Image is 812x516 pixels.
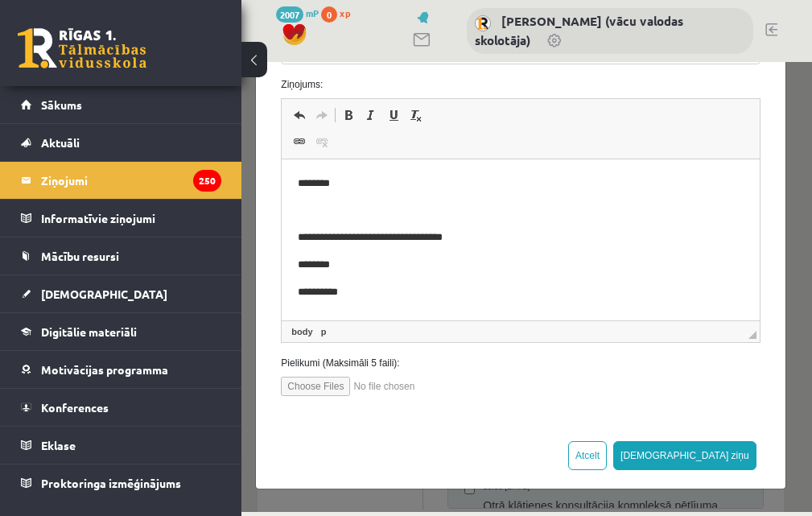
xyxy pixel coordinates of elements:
[21,464,221,502] a: Proktoringa izmēģinājums
[41,97,82,112] span: Sākums
[41,324,137,339] span: Digitālie materiāli
[372,379,515,408] button: [DEMOGRAPHIC_DATA] ziņu
[21,200,221,237] a: Informatīvie ziņojumi
[41,162,221,199] legend: Ziņojumi
[21,275,221,312] a: [DEMOGRAPHIC_DATA]
[475,13,683,48] a: [PERSON_NAME] (vācu valodas skolotāja)
[76,262,89,277] a: p element
[276,6,319,19] a: 2007 mP
[41,249,119,263] span: Mācību resursi
[21,124,221,161] a: Aktuāli
[40,97,517,258] iframe: Editor, wiswyg-editor-47025121037080-1758095400-433
[69,43,92,64] a: Redo (Ctrl+Y)
[41,362,168,377] span: Motivācijas programma
[18,28,146,68] a: Rīgas 1. Tālmācības vidusskola
[321,6,358,19] a: 0 xp
[41,438,76,452] span: Eklase
[21,162,221,199] a: Ziņojumi250
[41,287,167,301] span: [DEMOGRAPHIC_DATA]
[41,400,109,415] span: Konferences
[21,351,221,388] a: Motivācijas programma
[327,379,365,408] button: Atcelt
[141,43,163,64] a: Underline (Ctrl+U)
[21,86,221,123] a: Sākums
[41,135,80,150] span: Aktuāli
[27,294,530,308] label: Pielikumi (Maksimāli 5 faili):
[41,200,221,237] legend: Informatīvie ziņojumi
[21,313,221,350] a: Digitālie materiāli
[27,15,530,30] label: Ziņojums:
[306,6,319,19] span: mP
[69,69,92,90] a: Unlink
[340,6,350,19] span: xp
[321,6,337,23] span: 0
[163,43,186,64] a: Remove Format
[21,427,221,464] a: Eklase
[21,237,221,275] a: Mācību resursi
[507,269,515,277] span: Resize
[47,69,69,90] a: Link (Ctrl+K)
[47,262,74,277] a: body element
[118,43,141,64] a: Italic (Ctrl+I)
[96,43,118,64] a: Bold (Ctrl+B)
[41,476,181,490] span: Proktoringa izmēģinājums
[276,6,303,23] span: 2007
[47,43,69,64] a: Undo (Ctrl+Z)
[193,170,221,192] i: 250
[475,15,491,31] img: Inga Volfa (vācu valodas skolotāja)
[21,389,221,426] a: Konferences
